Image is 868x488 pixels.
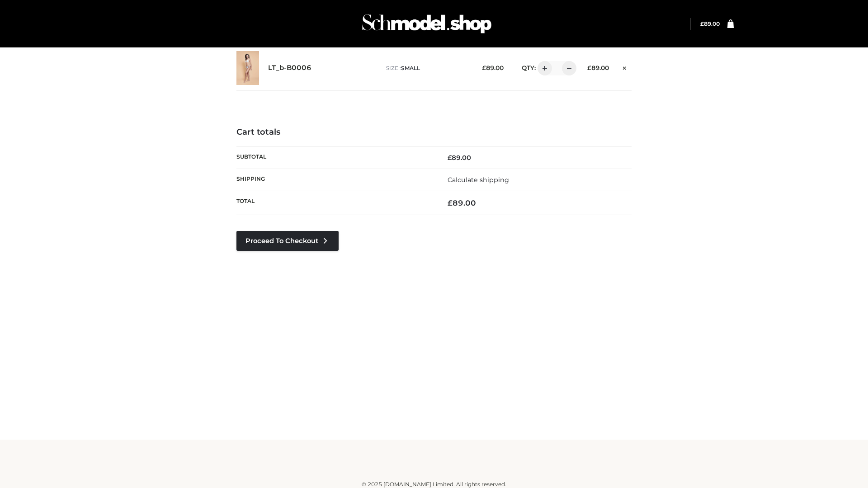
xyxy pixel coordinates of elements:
a: LT_b-B0006 [268,64,311,72]
a: £89.00 [700,20,720,27]
span: £ [448,198,453,207]
th: Subtotal [236,146,434,169]
bdi: 89.00 [700,20,720,27]
img: LT_b-B0006 - SMALL [236,51,259,85]
a: Calculate shipping [448,176,509,184]
span: SMALL [401,65,420,71]
span: £ [587,64,591,71]
span: £ [700,20,704,27]
th: Shipping [236,169,434,191]
img: Schmodel Admin 964 [359,6,495,42]
bdi: 89.00 [448,154,471,162]
th: Total [236,191,434,215]
bdi: 89.00 [587,64,609,71]
p: size : [386,64,468,72]
h4: Cart totals [236,127,632,137]
a: Remove this item [618,61,632,73]
span: £ [448,154,452,162]
bdi: 89.00 [482,64,504,71]
span: £ [482,64,486,71]
a: Proceed to Checkout [236,231,339,251]
bdi: 89.00 [448,198,476,207]
div: QTY: [513,61,573,75]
